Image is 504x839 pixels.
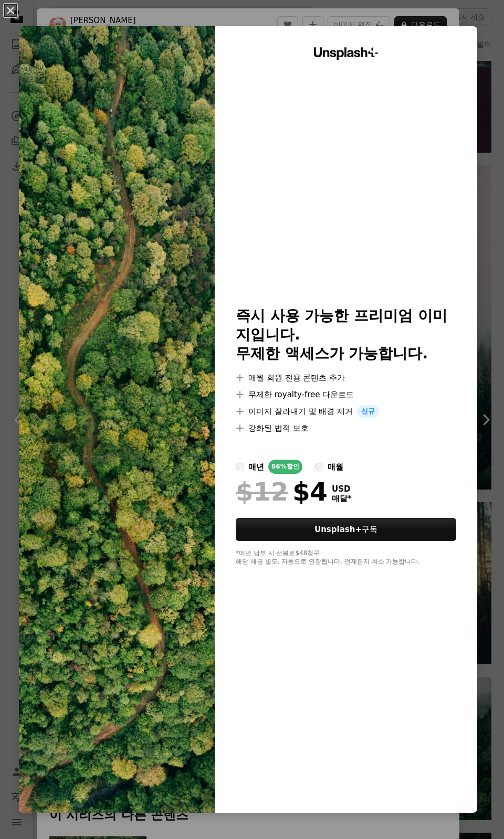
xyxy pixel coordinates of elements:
[236,405,456,418] li: 이미지 잘라내기 및 배경 제거
[236,388,456,401] li: 무제한 royalty-free 다운로드
[236,478,328,505] div: $4
[315,463,323,471] input: 매월
[236,478,288,505] span: $12
[314,525,362,534] strong: Unsplash+
[268,460,302,474] div: 66% 할인
[357,405,379,418] span: 신규
[248,461,264,473] div: 매년
[236,549,456,566] div: *매년 납부 시 선불로 $48 청구 해당 세금 별도. 자동으로 연장됩니다. 언제든지 취소 가능합니다.
[236,463,244,471] input: 매년66%할인
[236,518,456,541] button: Unsplash+구독
[236,371,456,384] li: 매월 회원 전용 콘텐츠 추가
[236,306,456,363] h2: 즉시 사용 가능한 프리미엄 이미지입니다. 무제한 액세스가 가능합니다.
[328,461,343,473] div: 매월
[236,422,456,434] li: 강화된 법적 보호
[332,484,352,494] span: USD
